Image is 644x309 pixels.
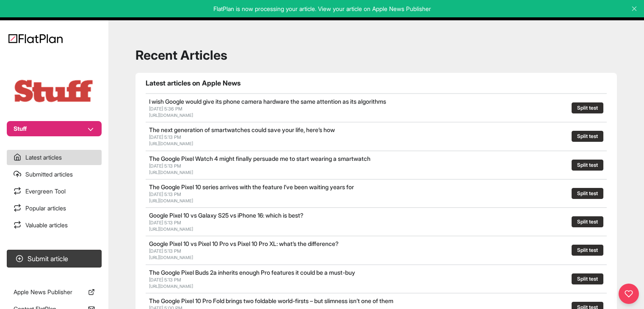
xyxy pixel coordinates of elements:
[149,240,339,247] a: Google Pixel 10 vs Pixel 10 Pro vs Pixel 10 Pro XL: what’s the difference?
[7,150,102,165] a: Latest articles
[149,183,354,190] a: The Google Pixel 10 series arrives with the feature I’ve been waiting years for
[149,269,355,276] a: The Google Pixel Buds 2a inherits enough Pro features it could be a must-buy
[7,184,102,199] a: Evergreen Tool
[149,212,304,219] a: Google Pixel 10 vs Galaxy S25 vs iPhone 16: which is best?
[572,131,603,142] button: Split test
[149,141,193,146] a: [URL][DOMAIN_NAME]
[149,284,193,289] a: [URL][DOMAIN_NAME]
[572,245,603,256] button: Split test
[149,220,181,226] span: [DATE] 5:13 PM
[7,284,102,300] a: Apple News Publisher
[572,216,603,227] button: Split test
[149,170,193,175] a: [URL][DOMAIN_NAME]
[572,160,603,171] button: Split test
[8,34,63,43] img: Logo
[135,47,617,63] h1: Recent Articles
[149,134,181,140] span: [DATE] 5:13 PM
[7,218,102,233] a: Valuable articles
[149,155,370,162] a: The Google Pixel Watch 4 might finally persuade me to start wearing a smartwatch
[149,126,335,133] a: The next generation of smartwatches could save your life, here’s how
[149,113,193,118] a: [URL][DOMAIN_NAME]
[146,78,607,88] h1: Latest articles on Apple News
[149,163,181,169] span: [DATE] 5:13 PM
[149,248,181,254] span: [DATE] 5:13 PM
[572,273,603,284] button: Split test
[7,167,102,182] a: Submitted articles
[149,277,181,283] span: [DATE] 5:13 PM
[7,250,102,268] button: Submit article
[149,255,193,260] a: [URL][DOMAIN_NAME]
[6,5,638,13] p: FlatPlan is now processing your article. View your article on Apple News Publisher
[572,102,603,113] button: Split test
[149,106,182,112] span: [DATE] 5:36 PM
[12,78,97,104] img: Publication Logo
[149,297,393,304] a: The Google Pixel 10 Pro Fold brings two foldable world-firsts – but slimness isn’t one of them
[7,201,102,216] a: Popular articles
[149,198,193,203] a: [URL][DOMAIN_NAME]
[149,226,193,232] a: [URL][DOMAIN_NAME]
[149,191,181,197] span: [DATE] 5:13 PM
[149,98,386,105] a: I wish Google would give its phone camera hardware the same attention as its algorithms
[572,188,603,199] button: Split test
[7,121,102,136] button: Stuff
